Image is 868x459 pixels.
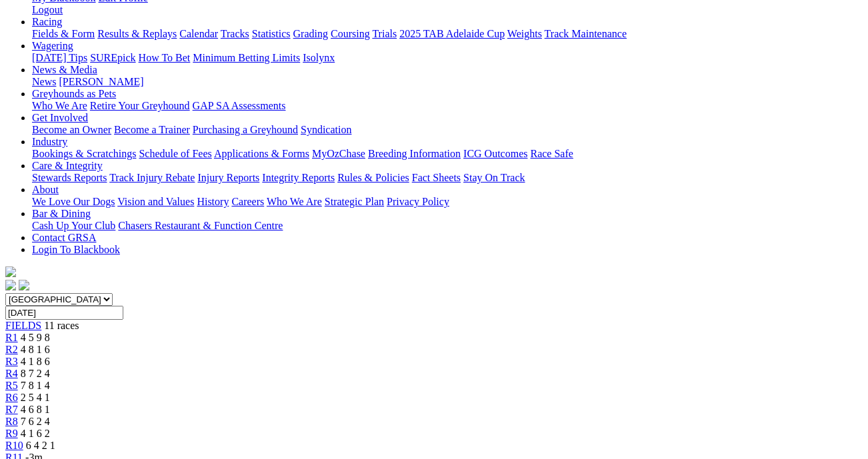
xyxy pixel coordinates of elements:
[5,440,23,451] a: R10
[32,196,115,207] a: We Love Our Dogs
[5,368,18,379] a: R4
[32,172,863,184] div: Care & Integrity
[32,100,863,112] div: Greyhounds as Pets
[32,52,863,64] div: Wagering
[32,76,56,87] a: News
[32,112,88,123] a: Get Involved
[32,100,87,111] a: Who We Are
[5,356,18,367] a: R3
[32,136,67,147] a: Industry
[5,344,18,355] a: R2
[293,28,328,39] a: Grading
[372,28,397,39] a: Trials
[32,16,62,27] a: Racing
[5,320,41,331] a: FIELDS
[19,280,29,290] img: twitter.svg
[5,416,18,427] a: R8
[97,28,177,39] a: Results & Replays
[32,232,96,243] a: Contact GRSA
[32,148,136,159] a: Bookings & Scratchings
[21,428,50,439] span: 4 1 6 2
[32,124,863,136] div: Get Involved
[5,380,18,391] a: R5
[337,172,409,183] a: Rules & Policies
[32,28,863,40] div: Racing
[252,28,291,39] a: Statistics
[5,404,18,415] a: R7
[32,148,863,160] div: Industry
[262,172,335,183] a: Integrity Reports
[412,172,461,183] a: Fact Sheets
[5,266,16,277] img: logo-grsa-white.png
[32,28,95,39] a: Fields & Form
[139,52,191,63] a: How To Bet
[463,172,525,183] a: Stay On Track
[90,52,135,63] a: SUREpick
[21,416,50,427] span: 7 6 2 4
[32,88,116,99] a: Greyhounds as Pets
[32,4,63,15] a: Logout
[109,172,195,183] a: Track Injury Rebate
[530,148,573,159] a: Race Safe
[545,28,627,39] a: Track Maintenance
[44,320,79,331] span: 11 races
[90,100,190,111] a: Retire Your Greyhound
[301,124,351,135] a: Syndication
[32,220,115,231] a: Cash Up Your Club
[214,148,309,159] a: Applications & Forms
[5,306,123,320] input: Select date
[387,196,449,207] a: Privacy Policy
[193,100,286,111] a: GAP SA Assessments
[118,220,283,231] a: Chasers Restaurant & Function Centre
[21,332,50,343] span: 4 5 9 8
[21,392,50,403] span: 2 5 4 1
[32,52,87,63] a: [DATE] Tips
[21,356,50,367] span: 4 1 8 6
[32,184,59,195] a: About
[507,28,542,39] a: Weights
[32,220,863,232] div: Bar & Dining
[325,196,384,207] a: Strategic Plan
[117,196,194,207] a: Vision and Values
[267,196,322,207] a: Who We Are
[5,392,18,403] a: R6
[5,280,16,290] img: facebook.svg
[21,380,50,391] span: 7 8 1 4
[221,28,249,39] a: Tracks
[32,124,111,135] a: Become an Owner
[368,148,461,159] a: Breeding Information
[231,196,264,207] a: Careers
[26,440,55,451] span: 6 4 2 1
[32,64,97,75] a: News & Media
[114,124,190,135] a: Become a Trainer
[32,76,863,88] div: News & Media
[5,332,18,343] a: R1
[32,196,863,208] div: About
[59,76,143,87] a: [PERSON_NAME]
[197,172,259,183] a: Injury Reports
[139,148,211,159] a: Schedule of Fees
[32,172,107,183] a: Stewards Reports
[32,40,73,51] a: Wagering
[331,28,370,39] a: Coursing
[21,368,50,379] span: 8 7 2 4
[32,208,91,219] a: Bar & Dining
[32,244,120,255] a: Login To Blackbook
[21,404,50,415] span: 4 6 8 1
[5,428,18,439] a: R9
[32,160,103,171] a: Care & Integrity
[179,28,218,39] a: Calendar
[399,28,505,39] a: 2025 TAB Adelaide Cup
[303,52,335,63] a: Isolynx
[312,148,365,159] a: MyOzChase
